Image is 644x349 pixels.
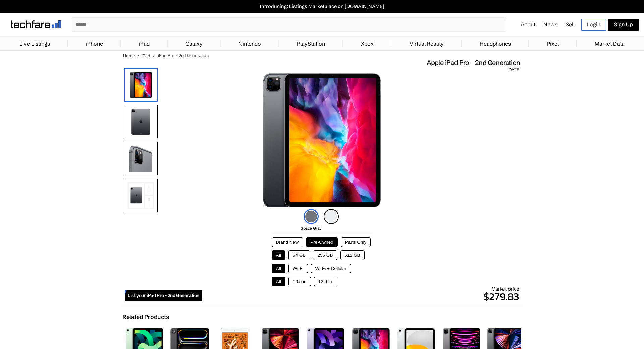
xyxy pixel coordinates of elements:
[16,37,53,50] a: Live Listings
[324,209,339,224] img: silver-icon
[313,250,337,260] button: 256 GB
[340,250,365,260] button: 512 GB
[142,53,150,58] a: iPad
[581,19,606,31] a: Login
[288,277,311,286] button: 10.5 in
[202,289,519,305] p: $279.83
[304,209,319,224] img: space-gray-icon
[608,19,639,31] a: Sign Up
[125,290,202,301] a: List your iPad Pro - 2nd Generation
[272,264,285,273] button: All
[301,226,322,231] span: Space Gray
[543,37,562,50] a: Pixel
[306,237,338,247] button: Pre-Owned
[358,37,377,50] a: Xbox
[202,286,519,305] div: Market price
[476,37,514,50] a: Headphones
[341,237,371,247] button: Parts Only
[124,142,158,175] img: Camera
[314,277,336,286] button: 12.9 in
[566,21,575,28] a: Sell
[288,264,308,273] button: Wi-Fi
[137,53,139,58] span: /
[427,58,520,67] span: Apple iPad Pro - 2nd Generation
[123,53,135,58] a: Home
[11,20,61,28] img: techfare logo
[521,21,535,28] a: About
[136,37,153,50] a: iPad
[406,37,447,50] a: Virtual Reality
[263,73,381,207] img: iPad Pro (2nd Generation)
[153,53,155,58] span: /
[272,237,303,247] button: Brand New
[311,264,351,273] button: Wi-Fi + Cellular
[507,67,520,73] span: [DATE]
[293,37,328,50] a: PlayStation
[158,53,209,58] span: iPad Pro - 2nd Generation
[128,293,199,298] span: List your iPad Pro - 2nd Generation
[182,37,206,50] a: Galaxy
[543,21,557,28] a: News
[122,313,169,321] h2: Related Products
[272,250,285,260] button: All
[124,105,158,138] img: Rear
[272,277,285,286] button: All
[235,37,264,50] a: Nintendo
[3,3,641,9] a: Introducing: Listings Marketplace on [DOMAIN_NAME]
[124,68,158,102] img: iPad Pro (2nd Generation)
[83,37,106,50] a: iPhone
[288,250,310,260] button: 64 GB
[591,37,628,50] a: Market Data
[124,179,158,212] img: All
